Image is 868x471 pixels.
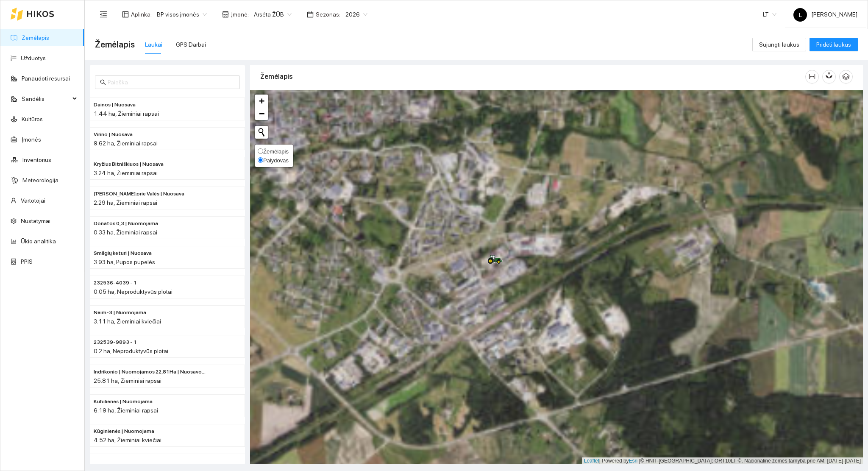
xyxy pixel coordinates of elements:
span: 6.19 ha, Žieminiai rapsai [94,407,158,414]
span: 0.05 ha, Neproduktyvūs plotai [94,288,172,295]
span: Kubilienės | Nuomojama [94,398,153,406]
span: Kryžius Bitniškiuos | Nuosava [94,160,164,168]
span: search [100,79,106,85]
button: Initiate a new search [255,126,268,139]
span: Virino | Nuosava [94,131,133,139]
a: Žemėlapis [22,34,49,41]
span: BP visos įmonės [157,8,207,21]
input: Žemėlapis [258,148,263,154]
a: Inventorius [22,156,51,163]
a: Esri [629,458,638,464]
span: 25.81 ha, Žieminiai rapsai [94,377,161,384]
span: Palydovas [263,157,289,164]
span: calendar [307,11,314,18]
span: Įmonė : [231,10,249,19]
span: menu-fold [100,11,107,18]
a: Užduotys [21,55,46,61]
span: layout [122,11,129,18]
a: Pridėti laukus [810,41,858,48]
a: Kultūros [22,116,43,123]
span: | [639,458,640,464]
span: 4.52 ha, Žieminiai kviečiai [94,437,161,443]
a: Meteorologija [22,177,58,184]
button: menu-fold [95,6,112,23]
button: Sujungti laukus [752,38,806,51]
span: 232539-9893 - 1 [94,338,137,346]
a: Vartotojai [21,197,45,204]
span: 2026 [345,8,367,21]
span: 232536-4039 - 1 [94,279,137,287]
span: Kūginienės | Nuomojama [94,427,154,435]
a: PPIS [21,258,33,265]
span: 0.2 ha, Neproduktyvūs plotai [94,348,168,354]
span: + [259,95,264,106]
span: Pridėti laukus [816,40,851,49]
span: Sandėlis [22,90,70,107]
span: Žemėlapis [95,38,135,51]
a: Sujungti laukus [752,41,806,48]
span: 3.24 ha, Žieminiai rapsai [94,170,158,176]
span: 3.93 ha, Pupos pupelės [94,259,155,265]
a: Zoom in [255,95,268,107]
span: 1.44 ha, Žieminiai rapsai [94,110,159,117]
input: Palydovas [258,157,263,163]
span: L [799,8,802,22]
span: Rolando prie Valės | Nuosava [94,190,184,198]
span: Smilgių keturi | Nuosava [94,249,152,257]
span: Indrikonio | Nuomojamos 22,81Ha | Nuosavos 3,00 Ha [94,368,207,376]
a: Panaudoti resursai [22,75,70,82]
span: Sezonas : [316,10,340,19]
span: LT [763,8,776,21]
div: GPS Darbai [176,40,206,49]
a: Zoom out [255,107,268,120]
span: [PERSON_NAME] [793,11,857,18]
span: Žemėlapis [263,148,289,155]
span: Neim-3 | Nuomojama [94,309,146,317]
span: 2.29 ha, Žieminiai rapsai [94,199,157,206]
a: Leaflet [584,458,599,464]
button: column-width [805,70,819,84]
div: Žemėlapis [260,64,805,89]
span: Sujungti laukus [759,40,799,49]
input: Paieška [108,78,235,87]
span: Dainos | Nuosava [94,101,136,109]
span: Arsėta ŽŪB [254,8,292,21]
span: − [259,108,264,119]
a: Įmonės [22,136,41,143]
div: | Powered by © HNIT-[GEOGRAPHIC_DATA]; ORT10LT ©, Nacionalinė žemės tarnyba prie AM, [DATE]-[DATE] [582,457,863,465]
span: shop [222,11,229,18]
span: 9.62 ha, Žieminiai rapsai [94,140,158,147]
button: Pridėti laukus [810,38,858,51]
span: Aplinka : [131,10,152,19]
a: Ūkio analitika [21,238,56,245]
span: 0.33 ha, Žieminiai rapsai [94,229,157,236]
a: Nustatymai [21,217,50,224]
span: 3.11 ha, Žieminiai kviečiai [94,318,161,325]
div: Laukai [145,40,162,49]
span: Donatos 0,3 | Nuomojama [94,220,158,228]
span: column-width [806,73,818,80]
